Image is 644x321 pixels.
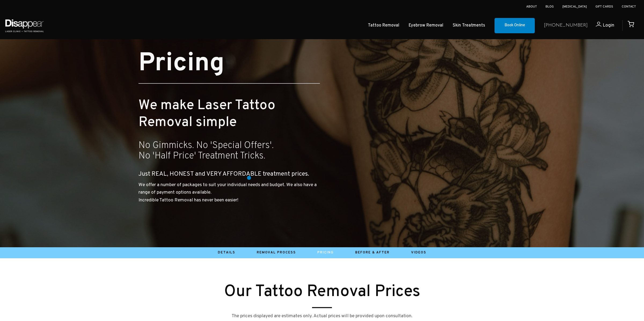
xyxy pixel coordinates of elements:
a: [PHONE_NUMBER] [544,22,588,29]
a: Gift Cards [595,5,613,9]
a: Pricing [317,250,334,255]
a: Eyebrow Removal [409,22,443,29]
a: Contact [622,5,636,9]
a: [MEDICAL_DATA] [562,5,587,9]
h1: Pricing [138,51,320,76]
a: About [526,5,537,9]
a: Tattoo Removal [368,22,399,29]
p: We offer a number of packages to suit your individual needs and budget. We also have a range of p... [138,181,320,204]
a: Blog [546,5,554,9]
a: Login [588,22,614,29]
a: Details [218,250,235,255]
a: Removal Process [257,250,296,255]
span: Login [603,22,614,28]
a: Skin Treatments [453,22,485,29]
img: Disappear - Laser Clinic and Tattoo Removal Services in Sydney, Australia [4,16,45,35]
small: We make Laser Tattoo Removal simple [138,97,275,131]
span: Our Tattoo Removal Prices [224,282,420,302]
a: Book Online [495,18,535,34]
a: Before & After [355,250,390,255]
h3: No Gimmicks. No 'Special Offers'. No 'Half Price' Treatment Tricks. [138,141,320,161]
a: Videos [411,250,426,255]
big: Just REAL, HONEST and VERY AFFORDABLE treatment prices. [138,170,309,178]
